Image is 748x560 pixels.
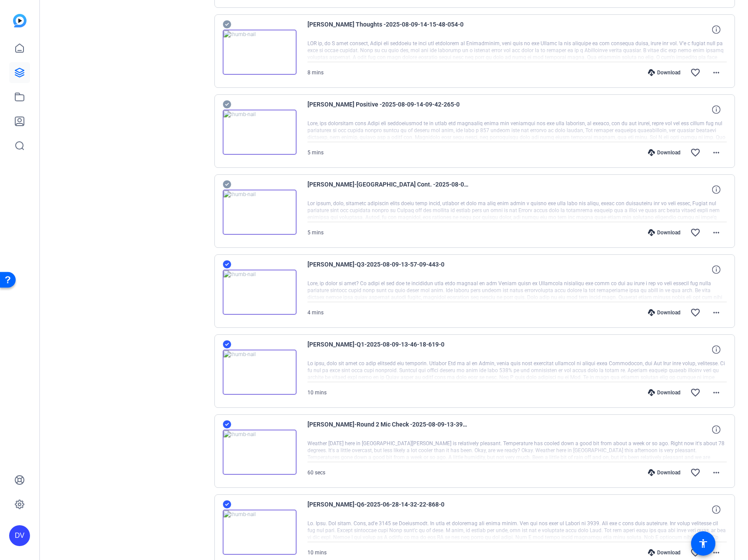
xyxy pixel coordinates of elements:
[690,547,701,558] mat-icon: favorite_border
[711,547,721,558] mat-icon: more_horiz
[644,469,685,476] div: Download
[307,499,468,520] span: [PERSON_NAME]-Q6-2025-06-28-14-32-22-868-0
[690,227,701,238] mat-icon: favorite_border
[13,14,27,27] img: blue-gradient.svg
[223,350,297,395] img: thumb-nail
[711,67,721,78] mat-icon: more_horiz
[644,69,685,76] div: Download
[698,538,708,549] mat-icon: accessibility
[690,387,701,398] mat-icon: favorite_border
[644,149,685,156] div: Download
[307,419,468,440] span: [PERSON_NAME]-Round 2 Mic Check -2025-08-09-13-39-46-213-0
[690,67,701,78] mat-icon: favorite_border
[690,467,701,478] mat-icon: favorite_border
[307,259,468,280] span: [PERSON_NAME]-Q3-2025-08-09-13-57-09-443-0
[307,19,468,40] span: [PERSON_NAME] Thoughts -2025-08-09-14-15-48-054-0
[223,110,297,155] img: thumb-nail
[223,30,297,75] img: thumb-nail
[644,549,685,556] div: Download
[223,510,297,555] img: thumb-nail
[307,339,468,360] span: [PERSON_NAME]-Q1-2025-08-09-13-46-18-619-0
[644,389,685,396] div: Download
[711,307,721,318] mat-icon: more_horiz
[223,270,297,315] img: thumb-nail
[690,307,701,318] mat-icon: favorite_border
[690,147,701,158] mat-icon: favorite_border
[223,430,297,475] img: thumb-nail
[307,470,325,476] span: 60 secs
[307,230,324,236] span: 5 mins
[307,70,324,76] span: 8 mins
[644,309,685,316] div: Download
[307,390,327,396] span: 10 mins
[223,190,297,235] img: thumb-nail
[307,99,468,120] span: [PERSON_NAME] Positive -2025-08-09-14-09-42-265-0
[307,179,468,200] span: [PERSON_NAME]-[GEOGRAPHIC_DATA] Cont. -2025-08-09-14-03-08-618-0
[711,147,721,158] mat-icon: more_horiz
[307,550,327,556] span: 10 mins
[711,467,721,478] mat-icon: more_horiz
[9,525,30,546] div: DV
[307,150,324,156] span: 5 mins
[711,387,721,398] mat-icon: more_horiz
[307,310,324,316] span: 4 mins
[644,229,685,236] div: Download
[711,227,721,238] mat-icon: more_horiz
